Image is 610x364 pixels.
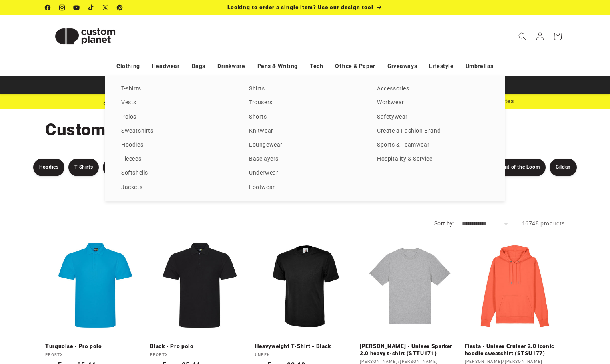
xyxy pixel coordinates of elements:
[522,220,565,227] span: 16748 products
[466,59,494,73] a: Umbrellas
[377,154,489,165] a: Hospitality & Service
[45,343,145,350] a: Turquoise - Pro polo
[310,59,323,73] a: Tech
[42,15,128,57] a: Custom Planet
[121,97,233,108] a: Vests
[249,168,361,179] a: Underwear
[377,112,489,123] a: Safetywear
[121,126,233,137] a: Sweatshirts
[257,59,298,73] a: Pens & Writing
[377,84,489,94] a: Accessories
[121,140,233,151] a: Hoodies
[249,112,361,123] a: Shorts
[217,59,245,73] a: Drinkware
[465,343,565,357] a: Fiesta - Unisex Cruiser 2.0 iconic hoodie sweatshirt (STSU177)
[387,59,417,73] a: Giveaways
[255,343,355,350] a: Heavyweight T-Shirt - Black
[434,220,454,227] label: Sort by:
[121,168,233,179] a: Softshells
[377,126,489,137] a: Create a Fashion Brand
[121,182,233,193] a: Jackets
[360,343,460,357] a: [PERSON_NAME] - Unisex Sparker 2.0 heavy t-shirt (STTU171)
[249,126,361,137] a: Knitwear
[121,84,233,94] a: T-shirts
[249,140,361,151] a: Loungewear
[116,59,140,73] a: Clothing
[429,59,453,73] a: Lifestyle
[152,59,180,73] a: Headwear
[377,140,489,151] a: Sports & Teamwear
[227,4,373,10] span: Looking to order a single item? Use our design tool
[150,343,250,350] a: Black - Pro polo
[121,154,233,165] a: Fleeces
[249,84,361,94] a: Shirts
[45,18,125,54] img: Custom Planet
[514,28,531,45] summary: Search
[377,97,489,108] a: Workwear
[335,59,375,73] a: Office & Paper
[249,154,361,165] a: Baselayers
[121,112,233,123] a: Polos
[249,97,361,108] a: Trousers
[249,182,361,193] a: Footwear
[192,59,205,73] a: Bags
